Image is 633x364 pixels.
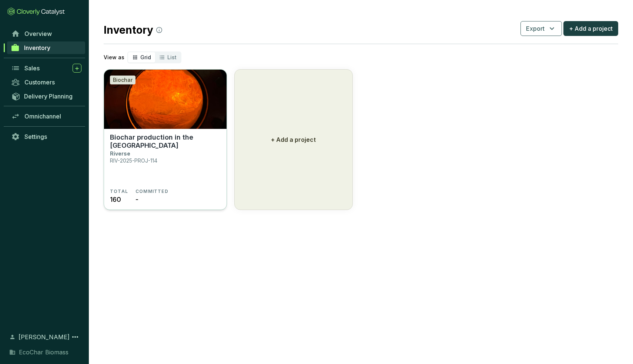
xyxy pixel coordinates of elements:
a: Settings [7,130,85,143]
p: Riverse [110,150,130,157]
span: Overview [24,30,52,37]
p: + Add a project [271,135,316,144]
span: EcoChar Biomass [19,348,68,357]
button: Export [520,21,562,36]
span: Inventory [24,44,50,51]
span: Export [526,24,545,33]
a: Customers [7,76,85,89]
span: Customers [24,79,55,86]
span: 160 [110,194,121,204]
span: - [135,194,138,204]
button: + Add a project [563,21,618,36]
div: Biochar [110,76,135,84]
span: List [167,54,177,60]
span: Settings [24,133,47,140]
span: TOTAL [110,188,128,194]
a: Delivery Planning [7,90,85,102]
h2: Inventory [104,22,162,38]
span: Omnichannel [24,113,61,120]
p: Biochar production in the [GEOGRAPHIC_DATA] [110,133,221,150]
button: + Add a project [234,69,353,210]
p: View as [104,54,124,61]
a: Overview [7,27,85,40]
img: Biochar production in the UK [104,70,227,129]
div: segmented control [127,51,181,63]
span: + Add a project [569,24,613,33]
a: Biochar production in the UKBiocharBiochar production in the [GEOGRAPHIC_DATA]RiverseRIV-2025-PRO... [104,69,227,210]
p: RIV-2025-PROJ-114 [110,157,157,164]
a: Omnichannel [7,110,85,123]
a: Inventory [7,41,85,54]
span: COMMITTED [135,188,168,194]
span: Delivery Planning [24,93,73,100]
span: Sales [24,64,40,72]
a: Sales [7,62,85,74]
span: Grid [140,54,151,60]
span: [PERSON_NAME] [19,333,70,341]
